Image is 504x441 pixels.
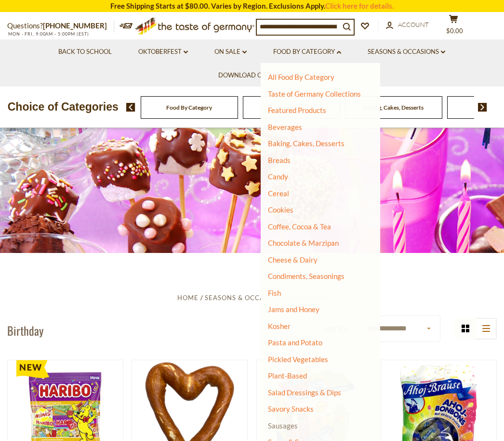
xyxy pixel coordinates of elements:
a: Featured Products [268,106,326,114]
a: Condiments, Seasonings [268,272,345,280]
a: Pasta and Potato [268,338,322,347]
a: Sausages [268,421,298,430]
a: Oktoberfest [138,47,188,57]
span: $0.00 [446,27,463,35]
a: Chocolate & Marzipan [268,239,339,247]
a: Pickled Vegetables [268,355,328,364]
a: Back to School [58,47,112,57]
a: Taste of Germany Collections [268,89,361,98]
a: Cookies [268,205,293,214]
a: Fish [268,289,281,297]
a: [PHONE_NUMBER] [43,21,107,30]
a: Food By Category [166,104,212,111]
a: All Food By Category [268,73,334,81]
a: Savory Snacks [268,404,314,413]
a: Beverages [268,123,302,131]
a: Cereal [268,189,289,198]
a: On Sale [214,47,247,57]
a: Kosher [268,322,291,330]
a: Home [177,294,199,302]
a: Baking, Cakes, Desserts [268,139,345,148]
a: Click here for details. [325,1,394,10]
img: next arrow [478,103,487,112]
a: Baking, Cakes, Desserts [363,104,424,111]
a: Coffee, Cocoa & Tea [268,222,331,231]
a: Account [386,20,429,30]
a: Plant-Based [268,371,307,380]
span: MON - FRI, 9:00AM - 5:00PM (EST) [7,31,89,37]
a: Food By Category [273,47,341,57]
a: Candy [268,172,288,181]
span: Account [398,21,429,28]
button: $0.00 [439,14,468,38]
a: Seasons & Occasions [368,47,445,57]
a: Seasons & Occasions [205,294,285,302]
a: Cheese & Dairy [268,255,318,264]
p: Questions? [7,20,114,32]
a: Jams and Honey [268,305,319,314]
a: Download Catalog [218,70,286,81]
h1: Birthday [7,323,43,338]
img: previous arrow [126,103,135,112]
a: Salad Dressings & Dips [268,388,341,397]
a: Breads [268,156,291,164]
